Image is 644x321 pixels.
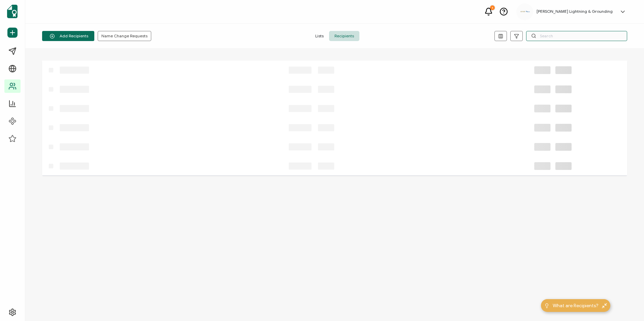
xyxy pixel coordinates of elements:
[520,10,530,13] img: aadcaf15-e79d-49df-9673-3fc76e3576c2.png
[7,5,18,18] img: sertifier-logomark-colored.svg
[553,302,599,309] span: What are Recipients?
[610,289,644,321] iframe: Chat Widget
[101,34,148,38] span: Name Change Requests
[526,31,627,41] input: Search
[602,303,607,308] img: minimize-icon.svg
[98,31,151,41] button: Name Change Requests
[42,31,94,41] button: Add Recipients
[490,5,495,10] div: 1
[310,31,329,41] span: Lists
[329,31,359,41] span: Recipients
[537,9,613,14] h5: [PERSON_NAME] Lightning & Grounding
